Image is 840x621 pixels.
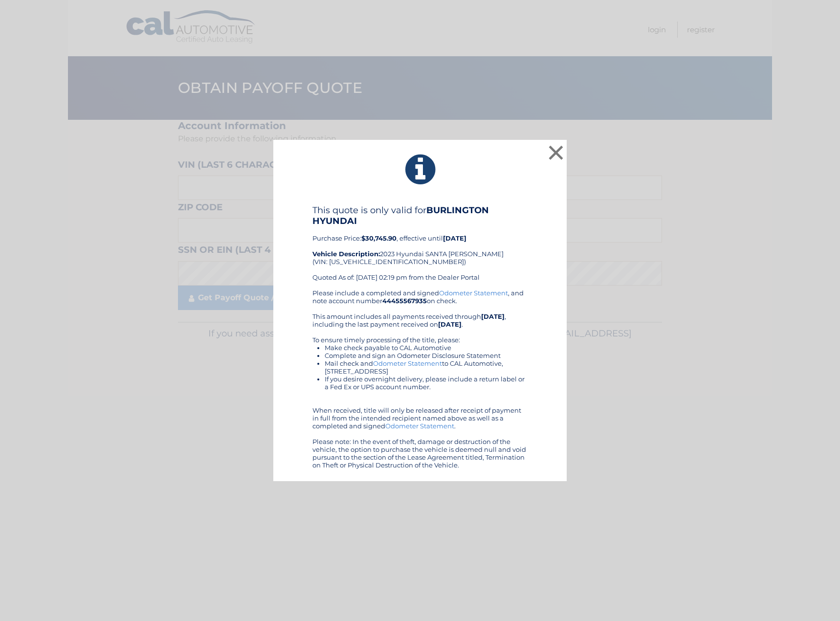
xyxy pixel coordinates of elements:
li: Complete and sign an Odometer Disclosure Statement [325,352,528,359]
b: 44455567935 [382,297,427,305]
div: Please include a completed and signed , and note account number on check. This amount includes al... [312,289,528,469]
a: Odometer Statement [373,359,442,367]
a: Odometer Statement [385,422,454,430]
li: Make check payable to CAL Automotive [325,344,528,352]
button: × [546,143,566,162]
b: [DATE] [438,320,462,328]
b: [DATE] [443,234,466,242]
li: Mail check and to CAL Automotive, [STREET_ADDRESS] [325,359,528,375]
li: If you desire overnight delivery, please include a return label or a Fed Ex or UPS account number. [325,375,528,391]
b: [DATE] [481,312,505,320]
b: BURLINGTON HYUNDAI [312,205,489,226]
div: Purchase Price: , effective until 2023 Hyundai SANTA [PERSON_NAME] (VIN: [US_VEHICLE_IDENTIFICATI... [312,205,528,289]
b: $30,745.90 [361,234,397,242]
a: Odometer Statement [439,289,508,297]
h4: This quote is only valid for [312,205,528,226]
strong: Vehicle Description: [312,250,380,258]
